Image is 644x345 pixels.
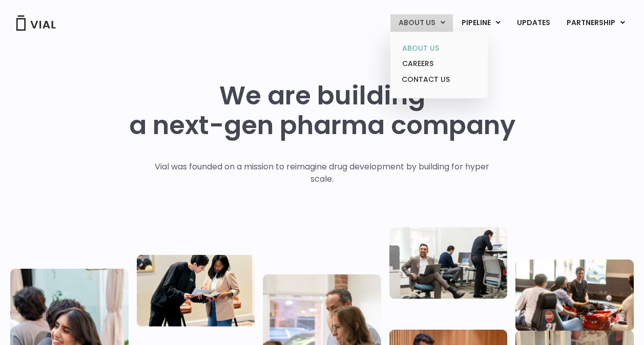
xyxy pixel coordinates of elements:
[129,81,515,140] h1: We are building a next-gen pharma company
[394,56,484,72] a: CAREERS
[394,72,484,88] a: CONTACT US
[390,14,453,32] a: ABOUT USMenu Toggle
[558,14,633,32] a: PARTNERSHIPMenu Toggle
[509,14,558,32] a: UPDATES
[515,260,634,331] img: Group of people playing whirlyball
[144,161,500,185] p: Vial was founded on a mission to reimagine drug development by building for hyper scale.
[394,40,484,56] a: ABOUT US
[137,254,255,326] img: Two people looking at a paper talking.
[389,227,508,298] img: Three people working in an office
[15,15,56,31] img: Vial Logo
[453,14,508,32] a: PIPELINEMenu Toggle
